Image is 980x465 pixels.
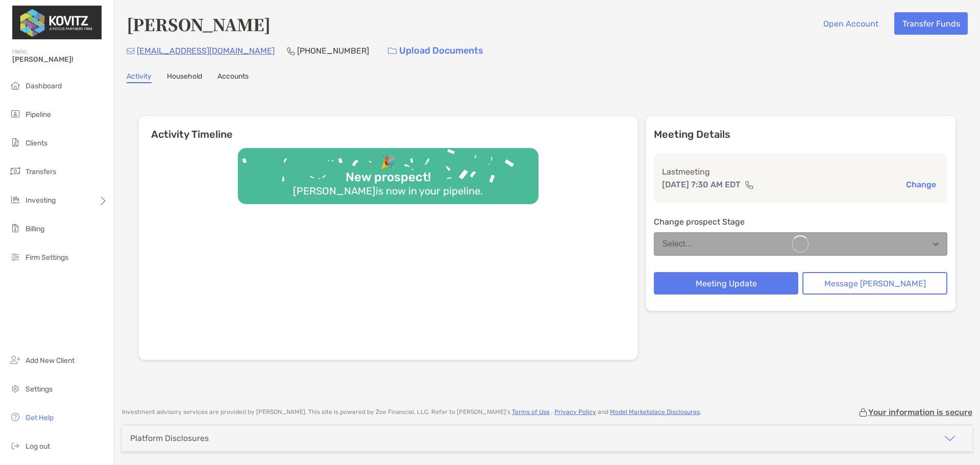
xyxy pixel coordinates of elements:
[381,40,490,62] a: Upload Documents
[26,253,68,262] span: Firm Settings
[127,72,152,83] a: Activity
[26,167,56,176] span: Transfers
[654,128,947,141] p: Meeting Details
[167,72,202,83] a: Household
[217,72,249,83] a: Accounts
[9,193,21,206] img: investing icon
[26,196,56,205] span: Investing
[662,165,939,178] p: Last meeting
[554,408,596,415] a: Privacy Policy
[12,4,102,41] img: Zoe Logo
[341,170,435,185] div: New prospect!
[297,44,369,57] p: [PHONE_NUMBER]
[944,432,956,445] img: icon arrow
[9,79,21,91] img: dashboard icon
[12,55,108,64] span: [PERSON_NAME]!
[122,408,701,416] p: Investment advisory services are provided by [PERSON_NAME] . This site is powered by Zoe Financia...
[9,165,21,177] img: transfers icon
[238,148,538,195] img: Confetti
[903,179,939,190] button: Change
[26,442,50,451] span: Log out
[127,12,271,36] h4: [PERSON_NAME]
[9,411,21,423] img: get-help icon
[9,382,21,395] img: settings icon
[9,251,21,263] img: firm-settings icon
[26,139,47,148] span: Clients
[127,48,135,54] img: Email Icon
[9,354,21,366] img: add_new_client icon
[289,185,487,197] div: [PERSON_NAME] is now in your pipeline.
[610,408,700,415] a: Model Marketplace Disclosures
[9,108,21,120] img: pipeline icon
[26,110,51,119] span: Pipeline
[388,47,397,55] img: button icon
[745,181,754,189] img: communication type
[815,12,886,35] button: Open Account
[26,385,53,394] span: Settings
[376,155,400,170] div: 🎉
[662,178,741,191] p: [DATE] 7:30 AM EDT
[9,222,21,234] img: billing icon
[894,12,968,35] button: Transfer Funds
[137,44,275,57] p: [EMAIL_ADDRESS][DOMAIN_NAME]
[26,356,75,365] span: Add New Client
[26,413,54,422] span: Get Help
[26,82,62,90] span: Dashboard
[9,439,21,452] img: logout icon
[139,116,638,140] h6: Activity Timeline
[512,408,550,415] a: Terms of Use
[654,215,947,228] p: Change prospect Stage
[802,272,947,295] button: Message [PERSON_NAME]
[287,47,295,55] img: Phone Icon
[654,272,799,295] button: Meeting Update
[868,407,972,417] p: Your information is secure
[9,136,21,149] img: clients icon
[26,225,44,233] span: Billing
[130,433,209,443] div: Platform Disclosures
